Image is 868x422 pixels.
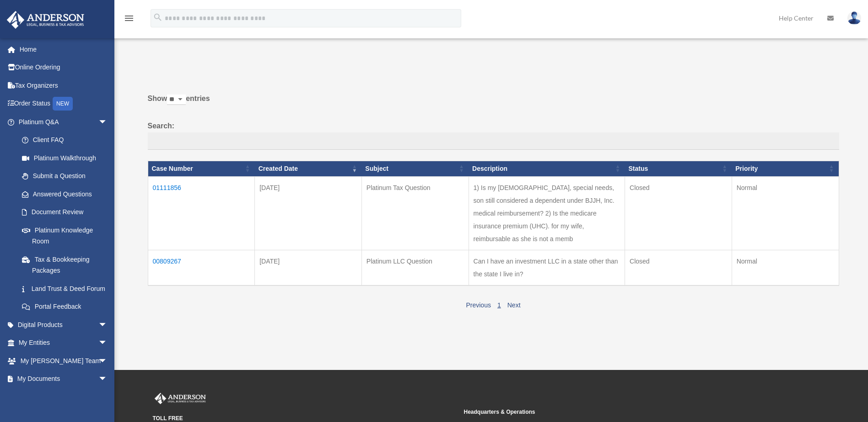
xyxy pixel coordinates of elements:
td: 1) Is my [DEMOGRAPHIC_DATA], special needs, son still considered a dependent under BJJH, Inc. med... [469,176,625,250]
a: Tax Organizers [6,76,121,95]
a: Answered Questions [13,185,112,203]
img: Anderson Advisors Platinum Portal [153,393,208,405]
td: Closed [625,250,732,285]
a: Order StatusNEW [6,95,121,113]
th: Status: activate to sort column ascending [625,161,732,176]
a: Client FAQ [13,131,117,149]
td: Normal [732,176,839,250]
input: Search: [148,132,839,150]
a: Next [507,301,521,309]
th: Description: activate to sort column ascending [469,161,625,176]
a: Previous [466,301,491,309]
a: 1 [497,301,501,309]
th: Case Number: activate to sort column ascending [148,161,255,176]
a: Portal Feedback [13,298,117,316]
a: Home [6,40,121,58]
div: NEW [53,97,73,111]
a: Platinum Walkthrough [13,149,117,167]
span: arrow_drop_down [98,113,117,132]
a: My [PERSON_NAME] Teamarrow_drop_down [6,352,121,370]
td: Closed [625,176,732,250]
a: Land Trust & Deed Forum [13,280,117,298]
td: [DATE] [255,176,362,250]
label: Search: [148,120,839,150]
td: Normal [732,250,839,285]
th: Subject: activate to sort column ascending [361,161,469,176]
a: My Documentsarrow_drop_down [6,370,121,388]
a: Digital Productsarrow_drop_down [6,316,121,334]
a: Online Learningarrow_drop_down [6,388,121,406]
td: 01111856 [148,176,255,250]
img: User Pic [847,11,861,25]
span: arrow_drop_down [98,352,117,370]
label: Show entries [148,92,839,114]
span: arrow_drop_down [98,388,117,406]
a: My Entitiesarrow_drop_down [6,334,121,352]
span: arrow_drop_down [98,370,117,389]
th: Priority: activate to sort column ascending [732,161,839,176]
select: Showentries [167,95,186,105]
a: Platinum Knowledge Room [13,221,117,250]
td: 00809267 [148,250,255,285]
i: search [153,12,163,22]
a: Submit a Question [13,167,117,185]
img: Anderson Advisors Platinum Portal [4,11,87,29]
td: Can I have an investment LLC in a state other than the state I live in? [469,250,625,285]
small: Headquarters & Operations [464,407,769,417]
a: Document Review [13,203,117,222]
a: Online Ordering [6,58,121,77]
span: arrow_drop_down [98,334,117,353]
td: Platinum Tax Question [361,176,469,250]
th: Created Date: activate to sort column ascending [255,161,362,176]
td: [DATE] [255,250,362,285]
span: arrow_drop_down [98,316,117,334]
a: Tax & Bookkeeping Packages [13,250,117,280]
a: menu [124,16,135,24]
i: menu [124,13,135,24]
td: Platinum LLC Question [361,250,469,285]
a: Platinum Q&Aarrow_drop_down [6,113,117,131]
